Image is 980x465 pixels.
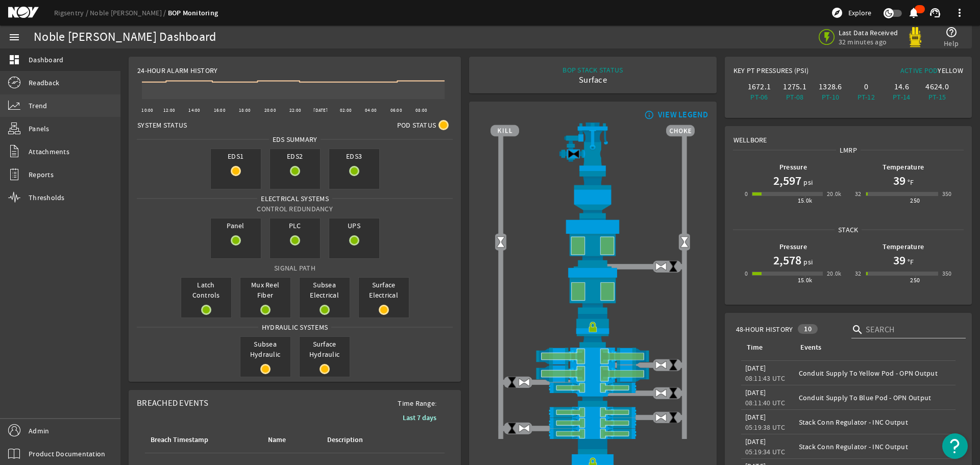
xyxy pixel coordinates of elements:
div: Events [799,342,947,353]
span: EDS1 [211,149,261,163]
img: ValveClose.png [667,411,679,424]
span: 48-Hour History [736,324,793,334]
text: 22:00 [289,107,301,113]
div: Time [747,342,763,353]
mat-icon: notifications [908,7,920,19]
div: 14.6 [886,82,918,92]
div: Time [745,342,787,353]
div: Wellbore [725,127,971,145]
button: Explore [827,5,875,21]
legacy-datetime-component: 05:19:34 UTC [745,447,786,456]
legacy-datetime-component: [DATE] [745,388,766,397]
div: 1275.1 [779,82,811,92]
b: Pressure [779,242,807,252]
span: EDS2 [270,149,320,163]
mat-icon: help_outline [945,26,958,38]
span: LMRP [836,145,861,155]
span: Thresholds [29,192,65,203]
div: 15.0k [798,275,813,285]
img: Valve2Close.png [568,148,580,160]
div: 1328.6 [815,82,846,92]
div: Description [327,434,363,446]
text: 04:00 [365,107,377,113]
span: Control Redundancy [257,204,333,213]
span: Surface Electrical [359,278,409,302]
span: Signal Path [274,263,315,273]
span: Active Pod [900,66,938,75]
img: ValveOpen.png [518,376,530,388]
div: 32 [855,268,862,279]
div: 20.0k [827,189,842,199]
span: Latch Controls [181,278,231,302]
a: Rigsentry [54,8,90,17]
div: 1672.1 [744,82,775,92]
legacy-datetime-component: [DATE] [745,412,766,422]
span: Pod Status [397,120,436,130]
span: psi [801,177,813,187]
text: [DATE] [313,107,328,113]
legacy-datetime-component: [DATE] [745,437,766,446]
img: ValveClose.png [506,376,518,388]
div: Key PT Pressures (PSI) [733,65,848,80]
b: Temperature [883,162,924,172]
span: °F [905,177,914,187]
span: 24-Hour Alarm History [137,65,217,76]
span: EDS SUMMARY [269,134,321,144]
div: PT-08 [779,92,811,102]
div: 250 [910,275,920,285]
div: Breach Timestamp [151,434,208,446]
b: Pressure [779,162,807,172]
span: Yellow [938,66,963,75]
img: ValveOpen.png [655,260,667,273]
img: PipeRamOpen.png [491,418,695,428]
div: 10 [798,324,818,334]
span: Subsea Hydraulic [240,337,290,361]
h1: 2,597 [773,173,801,189]
img: ValveClose.png [667,260,679,273]
text: 08:00 [415,107,427,113]
legacy-datetime-component: 08:11:40 UTC [745,398,786,407]
div: 350 [942,189,952,199]
span: Attachments [29,146,69,157]
span: System Status [137,120,187,130]
div: Conduit Supply To Yellow Pod - OPN Output [799,368,951,378]
span: Dashboard [29,55,63,65]
text: 20:00 [264,107,276,113]
text: 18:00 [239,107,251,113]
img: ValveClose.png [506,422,518,434]
span: Reports [29,169,54,180]
div: 20.0k [827,268,842,279]
span: Admin [29,426,49,436]
span: PLC [270,218,320,233]
div: Conduit Supply To Blue Pod - OPN Output [799,393,951,403]
div: 4624.0 [921,82,953,92]
div: Surface [562,75,623,85]
img: Valve2Open.png [678,236,691,249]
span: UPS [329,218,379,233]
img: PipeRamOpen.png [491,428,695,439]
div: Name [268,434,286,446]
button: Open Resource Center [942,433,968,459]
text: 16:00 [214,107,226,113]
text: 02:00 [340,107,352,113]
div: Breach Timestamp [149,434,254,446]
img: ValveOpen.png [655,359,667,371]
img: RiserConnectorLock.png [491,314,695,348]
div: 0 [745,268,748,279]
img: ShearRamOpen.png [491,348,695,365]
img: Yellowpod.svg [905,27,925,47]
div: VIEW LEGEND [658,110,708,120]
img: PipeRamOpen.png [491,407,695,418]
div: Stack Conn Regulator - INC Output [799,417,951,427]
img: ValveClose.png [667,359,679,371]
div: 0 [850,82,882,92]
img: ValveOpen.png [655,411,667,424]
div: 250 [910,195,920,206]
span: Subsea Electrical [300,278,350,302]
span: psi [801,257,813,267]
span: Hydraulic Systems [258,322,331,332]
img: ValveOpen.png [518,422,530,434]
span: Stack [835,225,862,235]
span: Panels [29,124,50,134]
legacy-datetime-component: 08:11:43 UTC [745,374,786,383]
